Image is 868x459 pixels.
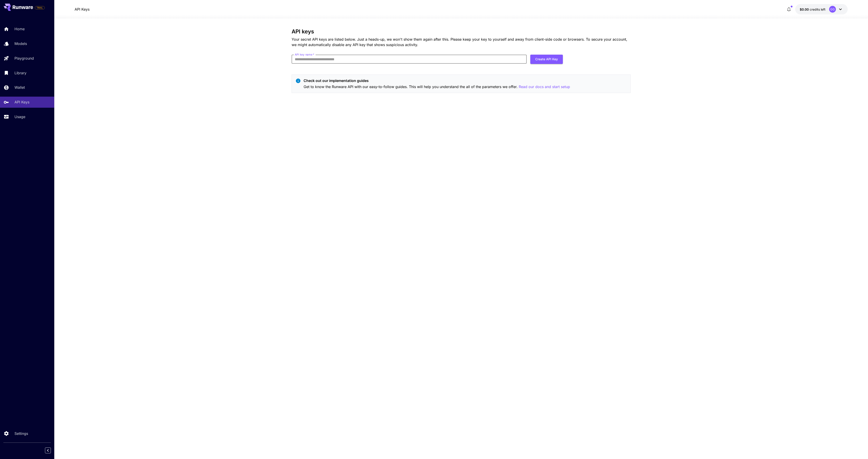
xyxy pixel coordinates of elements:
div: Collapse sidebar [48,446,54,454]
span: Add your payment card to enable full platform functionality. [35,5,45,10]
p: Home [14,26,25,32]
h3: API keys [292,28,631,35]
p: Check out our implementation guides [304,78,570,83]
p: Usage [14,114,25,119]
p: API Keys [14,99,29,105]
p: Playground [14,56,34,61]
div: $0.00 [800,7,826,12]
label: API key name [295,53,314,56]
span: credits left [810,7,826,11]
div: GG [829,6,836,13]
span: TRIAL [35,6,45,9]
p: Your secret API keys are listed below. Just a heads-up, we won't show them again after this. Plea... [292,37,631,47]
nav: breadcrumb [75,7,90,12]
p: Models [14,41,27,46]
button: $0.00GG [795,4,848,14]
span: $0.00 [800,7,810,11]
p: Library [14,70,26,76]
button: Collapse sidebar [45,447,51,453]
p: Settings [14,431,28,436]
a: API Keys [75,7,90,12]
button: Create API Key [530,55,563,64]
p: Wallet [14,85,25,90]
button: Read our docs and start setup [519,84,570,90]
p: Get to know the Runware API with our easy-to-follow guides. This will help you understand the all... [304,84,570,90]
